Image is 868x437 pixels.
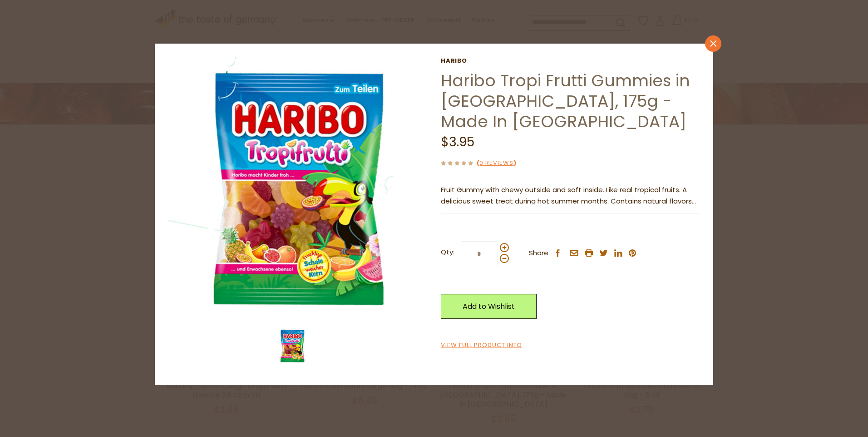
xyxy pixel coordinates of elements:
[529,248,550,259] span: Share:
[441,57,700,65] a: Haribo
[441,247,454,258] strong: Qty:
[274,328,311,364] img: Haribo Tropi Frutti Gummies in Bag, 175g - Made In Germany
[441,69,690,133] a: Haribo Tropi Frutti Gummies in [GEOGRAPHIC_DATA], 175g - Made In [GEOGRAPHIC_DATA]
[441,294,537,319] a: Add to Wishlist
[441,133,474,151] span: $3.95
[441,184,700,207] p: Fruit Gummy with chewy outside and soft inside. Like real tropical fruits. A delicious sweet trea...
[441,341,522,350] a: View Full Product Info
[168,57,428,317] img: Haribo Tropi Frutti Gummies in Bag, 175g - Made In Germany
[479,159,513,168] a: 0 Reviews
[477,159,516,167] span: ( )
[461,241,498,266] input: Qty:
